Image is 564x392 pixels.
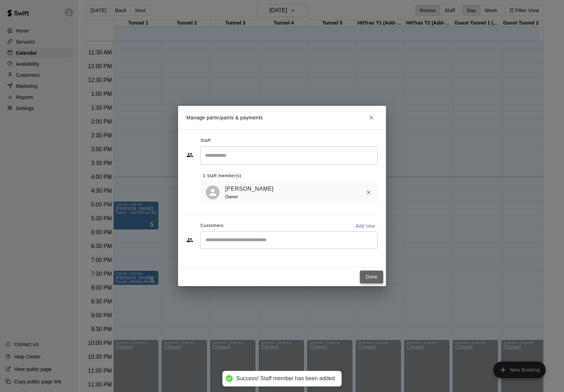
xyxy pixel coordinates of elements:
[360,271,383,283] button: Done
[200,231,378,249] div: Start typing to search customers...
[186,152,193,158] svg: Staff
[236,375,335,382] div: Success! Staff member has been added
[203,171,241,182] span: 1 staff member(s)
[200,146,378,165] div: Search staff
[186,114,263,121] p: Manage participants & payments
[353,220,378,231] button: Add new
[355,222,375,229] p: Add new
[362,186,375,199] button: Remove
[206,185,220,199] div: Michael McNeil
[225,184,274,193] a: [PERSON_NAME]
[201,220,224,231] span: Customers
[201,135,211,146] span: Staff
[225,194,238,199] span: Owner
[365,111,378,124] button: Close
[186,237,193,244] svg: Customers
